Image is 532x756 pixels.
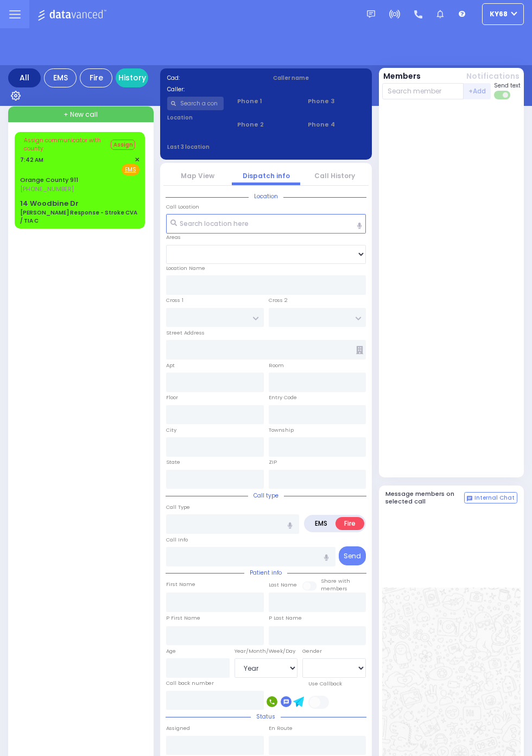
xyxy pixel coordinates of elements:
label: Age [166,647,176,655]
a: Dispatch info [243,171,290,180]
img: comment-alt.png [467,496,472,501]
label: Cross 2 [269,297,288,304]
label: Floor [166,394,178,401]
span: Other building occupants [356,346,363,354]
label: City [166,426,176,434]
label: Entry Code [269,394,297,401]
label: Call back number [166,679,214,687]
button: Internal Chat [464,492,517,504]
span: Call type [248,492,284,500]
a: Orange County 911 [20,175,78,184]
span: + New call [64,110,98,119]
img: Logo [37,8,110,21]
span: ✕ [135,155,140,165]
label: P Last Name [269,614,302,622]
span: Phone 1 [237,97,294,106]
label: Room [269,362,284,369]
label: P First Name [166,614,200,622]
input: Search location here [166,214,366,234]
div: Fire [80,68,112,87]
label: Call Location [166,203,199,211]
label: Caller: [167,85,259,93]
u: EMS [125,166,136,174]
span: Phone 3 [308,97,365,106]
span: Internal Chat [474,494,515,502]
small: Share with [321,577,350,584]
label: Township [269,426,294,434]
div: EMS [44,68,77,87]
span: Send text [494,81,521,90]
span: Patient info [244,569,287,577]
label: Cross 1 [166,297,183,304]
h5: Message members on selected call [385,490,465,505]
div: 14 Woodbine Dr [20,198,79,209]
label: Gender [302,647,322,655]
span: Status [251,713,281,721]
label: Cad: [167,74,259,82]
span: [PHONE_NUMBER] [20,185,74,193]
label: Location [167,114,224,122]
button: Members [383,71,421,82]
button: Send [339,546,366,565]
span: Assign communicator with county [24,136,110,153]
img: message.svg [367,10,375,18]
label: Fire [335,517,364,530]
input: Search member [382,83,464,99]
label: Use Callback [308,680,342,688]
a: Map View [181,171,214,180]
button: Notifications [466,71,520,82]
label: Street Address [166,329,205,337]
label: Last Name [269,581,297,589]
span: Location [249,192,283,200]
span: ky68 [490,9,508,19]
a: Call History [314,171,355,180]
span: Phone 2 [237,120,294,129]
label: Apt [166,362,175,369]
label: En Route [269,724,293,732]
span: 7:42 AM [20,156,43,164]
label: First Name [166,581,195,588]
label: Caller name [273,74,365,82]
div: Year/Month/Week/Day [235,647,298,655]
label: Call Info [166,536,188,544]
label: Areas [166,234,181,241]
label: State [166,458,180,466]
label: Turn off text [494,90,511,100]
button: Assign [111,140,135,150]
label: Call Type [166,503,190,511]
a: History [116,68,148,87]
label: EMS [306,517,336,530]
span: members [321,585,347,592]
div: [PERSON_NAME] Response - Stroke CVA / TIA C [20,209,140,225]
label: Location Name [166,264,205,272]
input: Search a contact [167,97,224,110]
button: ky68 [482,3,524,25]
label: Assigned [166,724,190,732]
div: All [8,68,41,87]
label: Last 3 location [167,143,267,151]
label: ZIP [269,458,277,466]
span: Phone 4 [308,120,365,129]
